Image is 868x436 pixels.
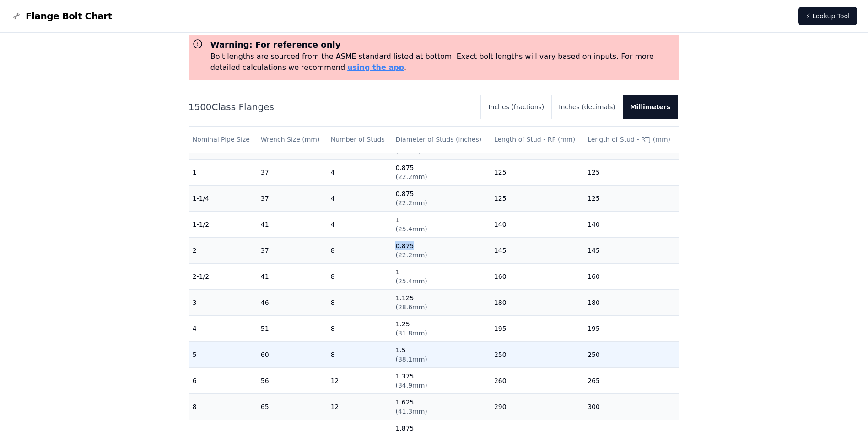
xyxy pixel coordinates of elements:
td: 260 [491,367,584,393]
td: 41 [257,211,327,237]
h2: 1500 Class Flanges [189,101,474,113]
span: ( 22.2mm ) [395,199,427,207]
span: ( 19mm ) [395,147,421,154]
td: 8 [327,289,392,315]
td: 125 [491,185,584,211]
td: 51 [257,315,327,341]
td: 4 [327,159,392,185]
button: Inches (fractions) [481,95,551,119]
td: 0.875 [392,237,490,263]
td: 290 [491,393,584,420]
th: Length of Stud - RF (mm) [491,127,584,153]
td: 0.875 [392,185,490,211]
td: 46 [257,289,327,315]
td: 12 [327,367,392,393]
td: 1.25 [392,315,490,341]
td: 1 [392,211,490,237]
td: 37 [257,159,327,185]
td: 1 [189,159,257,185]
span: ( 41.3mm ) [395,408,427,415]
td: 60 [257,341,327,367]
td: 41 [257,263,327,289]
td: 5 [189,341,257,367]
a: ⚡ Lookup Tool [798,7,857,25]
td: 1-1/4 [189,185,257,211]
td: 12 [327,393,392,420]
span: ( 22.2mm ) [395,251,427,259]
span: Flange Bolt Chart [26,10,112,22]
td: 4 [189,315,257,341]
button: Millimeters [623,95,678,119]
button: Inches (decimals) [551,95,622,119]
td: 125 [491,159,584,185]
p: Bolt lengths are sourced from the ASME standard listed at bottom. Exact bolt lengths will vary ba... [210,51,676,73]
td: 145 [584,237,679,263]
td: 1 [392,263,490,289]
td: 8 [189,393,257,420]
td: 0.875 [392,159,490,185]
td: 125 [584,185,679,211]
td: 1.125 [392,289,490,315]
td: 56 [257,367,327,393]
span: ( 25.4mm ) [395,277,427,285]
a: Flange Bolt Chart LogoFlange Bolt Chart [11,10,112,22]
td: 160 [491,263,584,289]
td: 8 [327,315,392,341]
td: 180 [491,289,584,315]
td: 37 [257,237,327,263]
span: ( 22.2mm ) [395,173,427,181]
td: 2 [189,237,257,263]
h3: Warning: For reference only [210,38,676,51]
span: ( 31.8mm ) [395,330,427,337]
td: 1.5 [392,341,490,367]
td: 3 [189,289,257,315]
th: Length of Stud - RTJ (mm) [584,127,679,153]
span: ( 28.6mm ) [395,303,427,311]
td: 125 [584,159,679,185]
td: 195 [584,315,679,341]
td: 8 [327,341,392,367]
td: 4 [327,211,392,237]
td: 1-1/2 [189,211,257,237]
span: ( 38.1mm ) [395,356,427,363]
td: 37 [257,185,327,211]
span: ( 25.4mm ) [395,225,427,233]
td: 160 [584,263,679,289]
td: 8 [327,237,392,263]
td: 4 [327,185,392,211]
th: Nominal Pipe Size [189,127,257,153]
th: Wrench Size (mm) [257,127,327,153]
td: 180 [584,289,679,315]
td: 1.625 [392,393,490,420]
span: ( 34.9mm ) [395,382,427,389]
td: 195 [491,315,584,341]
td: 300 [584,393,679,420]
td: 250 [491,341,584,367]
td: 1.375 [392,367,490,393]
td: 250 [584,341,679,367]
td: 65 [257,393,327,420]
td: 140 [584,211,679,237]
th: Number of Studs [327,127,392,153]
td: 6 [189,367,257,393]
td: 8 [327,263,392,289]
td: 145 [491,237,584,263]
img: Flange Bolt Chart Logo [11,11,22,21]
td: 140 [491,211,584,237]
td: 2-1/2 [189,263,257,289]
td: 265 [584,367,679,393]
a: using the app [347,63,404,72]
th: Diameter of Studs (inches) [392,127,490,153]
